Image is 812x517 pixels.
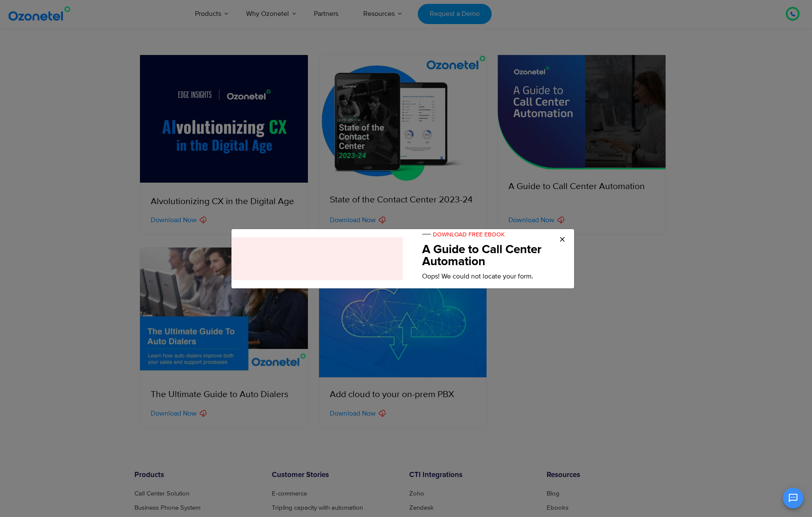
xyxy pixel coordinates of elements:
[422,231,505,238] span: DOWNLOAD FREE EBOOK
[559,233,566,246] button: Close
[783,488,803,508] button: Open chat
[559,233,566,246] span: ×
[422,244,561,268] h5: A Guide to Call Center Automation
[422,271,561,281] p: Oops! We could not locate your form.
